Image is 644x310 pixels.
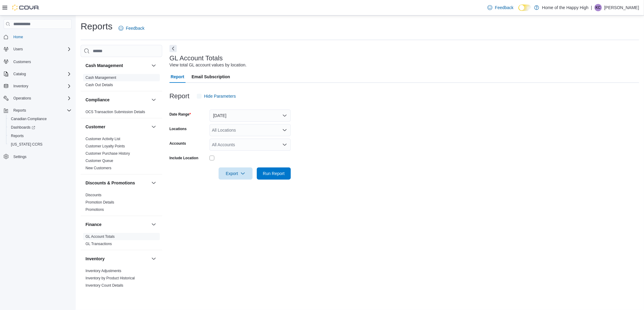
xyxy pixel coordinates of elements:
span: Inventory by Product Historical [86,276,135,281]
span: Feedback [495,5,513,11]
button: [US_STATE] CCRS [6,140,74,149]
button: Inventory [150,255,157,262]
div: Discounts & Promotions [81,191,162,216]
a: [US_STATE] CCRS [8,141,45,148]
button: Users [11,45,25,53]
span: Customers [13,59,31,64]
button: Cash Management [150,62,157,69]
button: Reports [1,106,74,115]
button: Next [169,45,177,52]
a: Customer Loyalty Points [86,144,125,148]
a: Customer Queue [86,159,113,163]
button: Finance [150,221,157,228]
button: Reports [11,107,29,114]
button: Cash Management [86,62,149,69]
a: Customer Activity List [86,137,120,141]
button: Discounts & Promotions [150,179,157,187]
button: Catalog [1,70,74,78]
span: Promotion Details [86,200,114,205]
button: [DATE] [210,110,291,122]
button: Inventory [11,83,31,90]
span: Reports [8,132,72,140]
a: Feedback [485,2,516,14]
span: Inventory [13,84,28,89]
span: Reports [13,108,26,113]
input: Dark Mode [518,5,531,11]
label: Date Range [169,112,191,117]
button: Canadian Compliance [6,115,74,123]
a: Inventory Adjustments [86,269,121,273]
button: Finance [86,221,149,227]
a: GL Transactions [86,242,112,246]
div: View total GL account values by location. [169,62,247,68]
h3: Compliance [86,97,109,103]
h1: Reports [81,20,112,32]
span: Canadian Compliance [11,116,47,121]
span: Cash Management [86,75,116,80]
span: Cash Out Details [86,83,113,87]
span: Report [171,71,184,83]
span: Feedback [126,25,144,31]
a: Canadian Compliance [8,115,49,123]
span: Customer Activity List [86,136,120,141]
span: Reports [11,107,72,114]
button: Discounts & Promotions [86,180,149,186]
span: Customer Queue [86,158,113,163]
button: Catalog [11,70,28,78]
span: OCS Transaction Submission Details [86,110,145,114]
h3: Inventory [86,256,105,262]
a: New Customers [86,166,111,170]
span: Catalog [13,72,26,76]
span: Run Report [263,170,285,177]
button: Settings [1,152,74,161]
a: Reports [8,132,26,140]
span: Customers [11,58,72,65]
span: Customer Loyalty Points [86,144,125,149]
button: Customers [1,57,74,66]
span: Settings [13,154,26,159]
div: Finance [81,233,162,250]
span: Customer Purchase History [86,151,130,156]
span: Operations [13,96,31,101]
a: Settings [11,153,29,160]
p: | [591,4,592,11]
span: Inventory [11,83,72,90]
button: Open list of options [282,128,287,133]
a: Promotions [86,207,104,212]
span: [US_STATE] CCRS [11,142,42,147]
a: Cash Management [86,76,116,80]
button: Open list of options [282,142,287,147]
span: Discounts [86,193,102,197]
span: Inventory Count Details [86,283,123,288]
a: Inventory Count Details [86,283,123,288]
h3: Report [169,93,190,100]
label: Accounts [169,141,186,146]
span: Dashboards [8,124,72,131]
span: Users [13,47,23,52]
button: Customer [150,123,157,130]
label: Include Location [169,156,198,160]
h3: Cash Management [86,62,123,69]
span: Reports [11,133,24,138]
span: Settings [11,153,72,160]
p: [PERSON_NAME] [604,4,639,11]
a: Home [11,33,25,41]
a: Customer Purchase History [86,151,130,156]
h3: GL Account Totals [169,55,223,62]
button: Inventory [86,256,149,262]
button: Customer [86,124,149,130]
span: Promotions [86,207,104,212]
a: Inventory by Product Historical [86,276,135,280]
span: Email Subscription [192,71,230,83]
span: Hide Parameters [204,93,236,99]
h3: Finance [86,221,102,227]
button: Home [1,32,74,41]
div: Kristin Coady [595,4,602,11]
span: Dashboards [11,125,35,130]
a: Customers [11,58,33,66]
span: Home [13,35,23,39]
a: Discounts [86,193,102,197]
span: GL Transactions [86,241,112,246]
